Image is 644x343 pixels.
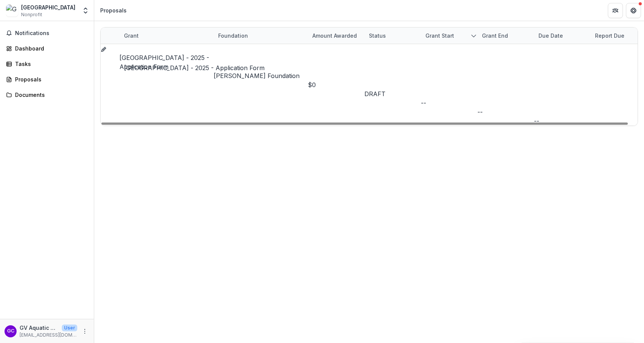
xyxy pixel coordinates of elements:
[308,80,364,89] div: $0
[477,28,534,44] div: Grant end
[308,32,361,40] div: Amount awarded
[119,54,209,70] a: [GEOGRAPHIC_DATA] - 2025 - Application Form
[214,28,308,44] div: Foundation
[421,28,477,44] div: Grant start
[308,28,364,44] div: Amount awarded
[3,58,91,70] a: Tasks
[97,5,130,16] nav: breadcrumb
[590,32,629,40] div: Report Due
[15,75,85,83] div: Proposals
[62,325,77,331] p: User
[214,32,252,40] div: Foundation
[100,6,127,14] div: Proposals
[477,107,534,116] div: --
[534,32,568,40] div: Due Date
[477,32,512,40] div: Grant end
[534,116,590,126] div: --
[3,73,91,86] a: Proposals
[119,28,214,44] div: Grant
[3,27,91,39] button: Notifications
[421,32,459,40] div: Grant start
[608,3,623,18] button: Partners
[15,60,85,68] div: Tasks
[364,28,421,44] div: Status
[20,324,59,332] p: GV Aquatic Center
[7,329,14,334] div: GV Aquatic Center
[15,44,85,52] div: Dashboard
[21,3,75,11] div: [GEOGRAPHIC_DATA]
[364,32,390,40] div: Status
[364,90,385,98] span: DRAFT
[15,30,88,37] span: Notifications
[6,5,18,17] img: Greenbrier Valley Aquatic Center
[80,3,91,18] button: Open entity switcher
[421,98,477,107] div: --
[20,332,77,338] p: [EMAIL_ADDRESS][DOMAIN_NAME]
[21,11,42,18] span: Nonprofit
[626,3,641,18] button: Get Help
[119,32,143,40] div: Grant
[15,91,85,99] div: Documents
[3,42,91,55] a: Dashboard
[80,327,89,336] button: More
[534,28,590,44] div: Due Date
[101,44,107,53] button: Grant 26968d64-f712-4e8f-b5a6-0df44268e679
[471,33,477,39] svg: sorted descending
[214,71,308,80] p: [PERSON_NAME] Foundation
[3,89,91,101] a: Documents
